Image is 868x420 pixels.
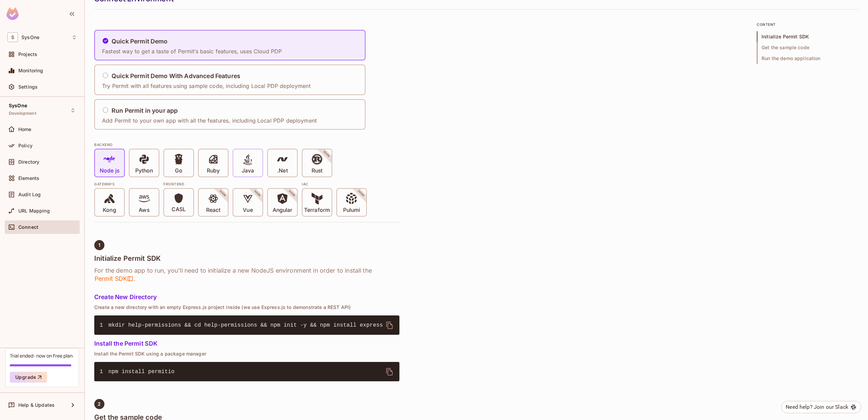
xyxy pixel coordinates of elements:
span: Audit Log [18,192,41,197]
span: URL Mapping [18,208,50,214]
p: Pulumi [343,207,360,214]
span: 1 [100,368,108,376]
span: Home [18,127,32,132]
h5: Create New Directory [94,294,399,300]
p: Java [242,167,254,174]
div: IAC [302,181,367,187]
p: Node js [100,167,119,174]
button: delete [381,364,398,380]
span: SOON [348,180,374,207]
p: Angular [273,207,293,214]
span: Development [9,111,36,116]
span: npm install permitio [108,369,175,375]
span: Get the sample code [757,42,859,53]
h6: For the demo app to run, you’ll need to initialize a new NodeJS environment in order to install t... [94,267,399,283]
p: Install the Permit SDK using a package manager [94,351,399,357]
p: Ruby [207,167,220,174]
p: Add Permit to your own app with all the features, including Local PDP deployment [102,117,317,124]
span: Directory [18,159,39,165]
div: Gateways [94,181,159,187]
span: Settings [18,84,38,90]
p: Vue [243,207,253,214]
p: Go [175,167,182,174]
p: Create a new directory with an empty Express.js project inside (we use Express.js to demonstrate ... [94,305,399,310]
div: Need help? Join our Slack [786,403,848,411]
span: 2 [98,401,101,407]
span: 1 [98,242,100,248]
p: Try Permit with all features using sample code, including Local PDP deployment [102,82,311,90]
p: Python [135,167,153,174]
span: SOON [313,141,340,167]
p: .Net [277,167,288,174]
img: SReyMgAAAABJRU5ErkJggg== [6,7,19,20]
p: React [206,207,220,214]
span: Elements [18,176,39,181]
span: 1 [100,321,108,329]
span: Monitoring [18,68,43,73]
span: Help & Updates [18,402,55,408]
p: content [757,22,859,27]
p: Terraform [304,207,330,214]
span: S [7,32,18,42]
div: BACKEND [94,142,399,147]
div: Trial ended- now on Free plan [10,352,73,359]
button: Upgrade [10,372,47,383]
p: Kong [103,207,116,214]
span: Workspace: SysOne [21,35,39,40]
span: Connect [18,224,38,230]
span: Initialize Permit SDK [757,31,859,42]
span: Permit SDK [94,275,134,283]
h5: Run Permit in your app [112,107,178,114]
span: Policy [18,143,33,148]
p: Aws [139,207,149,214]
span: SysOne [9,103,27,108]
p: Fastest way to get a taste of Permit’s basic features, uses Cloud PDP [102,48,282,55]
h5: Install the Permit SDK [94,340,399,347]
button: delete [381,317,398,333]
span: mkdir help-permissions && cd help-permissions && npm init -y && npm install express [108,322,383,328]
span: SOON [279,180,305,207]
div: Frontend [163,181,298,187]
h5: Quick Permit Demo [112,38,168,45]
h5: Quick Permit Demo With Advanced Features [112,73,240,79]
p: Rust [312,167,322,174]
span: SOON [244,180,271,207]
p: CASL [172,206,186,213]
span: Projects [18,52,37,57]
h4: Initialize Permit SDK [94,254,399,262]
span: SOON [210,180,236,207]
span: Run the demo application [757,53,859,64]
